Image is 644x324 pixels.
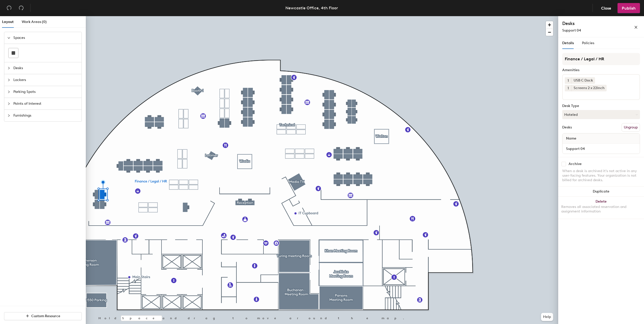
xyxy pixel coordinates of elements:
span: Points of Interest [13,98,78,110]
button: Ungroup [622,123,640,132]
button: Close [597,3,615,13]
span: close [634,25,638,29]
button: 1 [565,85,571,91]
span: Publish [622,6,636,11]
div: Desk Type [562,104,640,108]
button: Redo (⌘ + ⇧ + Z) [16,3,26,13]
div: Archive [569,162,582,166]
span: 1 [568,86,569,91]
span: Details [562,41,574,45]
span: 1 [568,78,569,83]
span: Spaces [13,32,78,44]
span: Furnishings [13,110,78,121]
div: Amenities [562,68,640,72]
span: collapsed [7,102,10,105]
span: undo [7,5,12,10]
span: Custom Resource [31,314,60,318]
button: Hoteled [562,110,640,119]
span: Close [601,6,611,11]
span: Parking Spots [13,86,78,98]
span: collapsed [7,90,10,93]
span: expanded [7,36,10,39]
button: 1 [565,77,571,84]
span: Desks [13,62,78,74]
div: Desks [562,125,572,129]
span: Layout [2,20,14,24]
div: Screens 2 x 22inch [571,85,607,91]
div: Newcastle Office, 4th Floor [285,5,338,11]
button: Custom Resource [4,312,82,320]
span: collapsed [7,67,10,70]
div: Removes all associated reservation and assignment information [561,205,641,214]
span: Support 04 [562,28,581,33]
div: USB C Dock [571,77,595,84]
button: Publish [618,3,640,13]
button: DeleteRemoves all associated reservation and assignment information [558,197,644,219]
div: When a desk is archived it's not active in any user-facing features. Your organization is not bil... [562,169,640,182]
span: collapsed [7,114,10,117]
span: Policies [582,41,594,45]
button: Undo (⌘ + Z) [4,3,14,13]
span: Work Areas (0) [22,20,47,24]
span: Lockers [13,74,78,86]
span: collapsed [7,78,10,82]
input: Unnamed desk [563,145,639,152]
span: Name [563,134,579,143]
h4: Desks [562,20,618,27]
button: Help [541,313,553,321]
button: Duplicate [558,186,644,197]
